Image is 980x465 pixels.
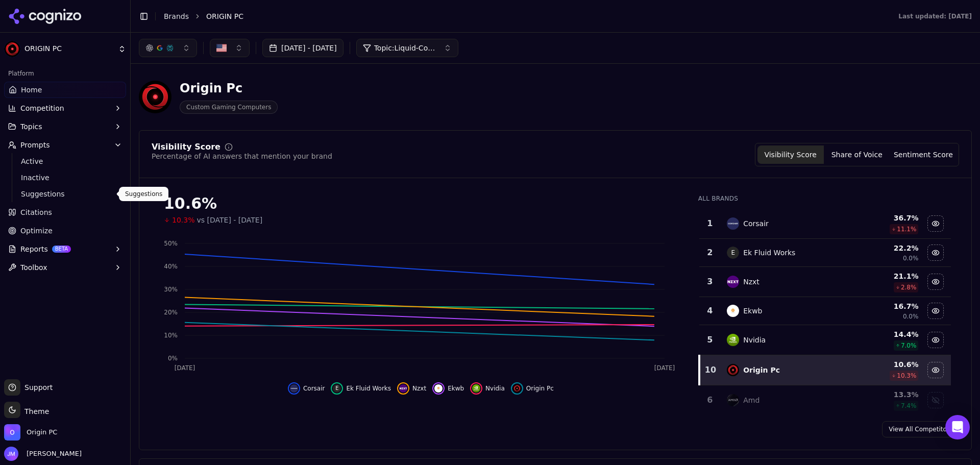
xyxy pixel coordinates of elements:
[727,305,739,317] img: ekwb
[743,277,759,287] div: Nzxt
[703,217,717,230] div: 1
[897,225,916,233] span: 11.1 %
[4,259,126,276] button: Toolbox
[699,239,951,267] tr: 2EEk Fluid Works22.2%0.0%Hide ek fluid works data
[164,263,178,270] tspan: 40%
[164,11,878,21] nav: breadcrumb
[216,43,227,53] img: United States
[703,305,717,317] div: 4
[180,80,278,96] div: Origin Pc
[331,382,391,395] button: Hide ek fluid works data
[20,140,50,150] span: Prompts
[197,215,262,225] span: vs [DATE] - [DATE]
[882,421,959,437] a: View All Competitors
[432,382,464,395] button: Hide ekwb data
[4,41,20,57] img: ORIGIN PC
[4,447,82,461] button: Open user button
[152,151,332,161] div: Percentage of AI answers that mention your brand
[727,247,739,259] span: E
[698,194,951,203] div: All Brands
[175,364,195,372] tspan: [DATE]
[397,382,426,395] button: Hide nzxt data
[901,402,917,410] span: 7.4 %
[4,424,57,440] button: Open organization switcher
[180,101,278,114] span: Custom Gaming Computers
[290,384,298,393] img: corsair
[20,226,53,236] span: Optimize
[703,276,717,288] div: 3
[853,213,918,223] div: 36.7 %
[485,384,505,393] span: Nvidia
[927,274,944,290] button: Hide nzxt data
[164,194,678,213] div: 10.6%
[901,341,917,350] span: 7.0 %
[20,262,47,273] span: Toolbox
[743,248,795,258] div: Ek Fluid Works
[4,241,126,257] button: ReportsBETA
[853,329,918,339] div: 14.4 %
[727,364,739,376] img: origin pc
[472,384,480,393] img: nvidia
[164,332,178,339] tspan: 10%
[333,384,341,393] span: E
[513,384,521,393] img: origin pc
[703,334,717,346] div: 5
[262,39,344,57] button: [DATE] - [DATE]
[743,365,780,375] div: Origin Pc
[654,364,675,372] tspan: [DATE]
[434,384,443,393] img: ekwb
[743,218,769,229] div: Corsair
[743,335,766,345] div: Nvidia
[152,143,220,151] div: Visibility Score
[699,267,951,297] tr: 3nzxtNzxt21.1%2.8%Hide nzxt data
[927,303,944,319] button: Hide ekwb data
[853,389,918,400] div: 13.3 %
[470,382,505,395] button: Hide nvidia data
[52,246,71,253] span: BETA
[699,209,951,239] tr: 1corsairCorsair36.7%11.1%Hide corsair data
[20,244,48,254] span: Reports
[727,394,739,406] img: amd
[24,44,114,54] span: ORIGIN PC
[699,297,951,325] tr: 4ekwbEkwb16.7%0.0%Hide ekwb data
[511,382,554,395] button: Hide origin pc data
[164,240,178,247] tspan: 50%
[17,170,114,185] a: Inactive
[853,243,918,253] div: 22.2 %
[699,355,951,385] tr: 10origin pcOrigin Pc10.6%10.3%Hide origin pc data
[704,364,717,376] div: 10
[927,244,944,261] button: Hide ek fluid works data
[699,385,951,415] tr: 6amdAmd13.3%7.4%Show amd data
[4,223,126,239] a: Optimize
[4,447,18,461] img: Jesse Mak
[168,355,178,362] tspan: 0%
[27,428,57,437] span: Origin PC
[727,276,739,288] img: nzxt
[164,309,178,316] tspan: 20%
[903,254,919,262] span: 0.0%
[20,121,42,132] span: Topics
[945,415,970,439] div: Open Intercom Messenger
[703,394,717,406] div: 6
[20,382,53,393] span: Support
[853,359,918,370] div: 10.6 %
[703,247,717,259] div: 2
[927,362,944,378] button: Hide origin pc data
[374,43,435,53] span: Topic: Liquid-Cooled Workstations
[853,301,918,311] div: 16.7 %
[757,145,824,164] button: Visibility Score
[288,382,325,395] button: Hide corsair data
[4,137,126,153] button: Prompts
[22,449,82,458] span: [PERSON_NAME]
[927,215,944,232] button: Hide corsair data
[699,325,951,355] tr: 5nvidiaNvidia14.4%7.0%Hide nvidia data
[346,384,391,393] span: Ek Fluid Works
[4,118,126,135] button: Topics
[139,81,171,113] img: ORIGIN PC
[164,286,178,293] tspan: 30%
[526,384,554,393] span: Origin Pc
[727,217,739,230] img: corsair
[727,334,739,346] img: nvidia
[399,384,407,393] img: nzxt
[20,407,49,415] span: Theme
